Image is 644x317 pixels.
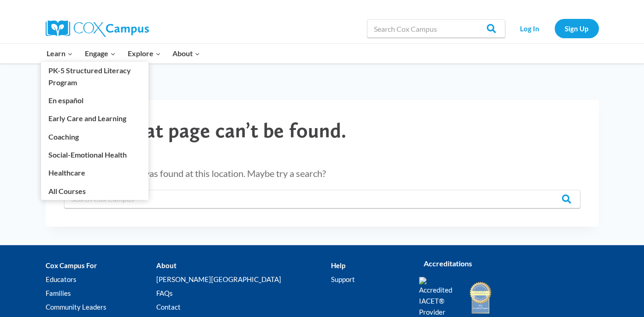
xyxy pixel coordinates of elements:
button: Child menu of Explore [122,44,167,63]
strong: Accreditations [424,259,472,268]
input: Search Cox Campus [64,190,580,208]
nav: Primary Navigation [41,44,206,63]
a: PK-5 Structured Literacy Program [41,62,148,91]
a: Early Care and Learning [41,110,148,127]
a: Social-Emotional Health [41,146,148,164]
h1: Oops! That page can’t be found. [64,118,580,143]
span: Learn [47,47,73,59]
img: Cox Campus [46,20,149,37]
a: Educators [46,273,156,287]
a: Sign Up [555,19,599,38]
a: Log In [510,19,550,38]
p: It looks like nothing was found at this location. Maybe try a search? [64,166,580,181]
nav: Secondary Navigation [510,19,599,38]
button: Child menu of Engage [79,44,122,63]
a: All Courses [41,182,148,200]
img: IDA Accredited [469,281,492,315]
a: Healthcare [41,164,148,182]
a: En español [41,92,148,109]
input: Search Cox Campus [367,19,505,38]
a: Families [46,287,156,300]
a: Contact [156,300,331,314]
a: FAQs [156,287,331,300]
button: Child menu of About [166,44,206,63]
a: Support [331,273,405,287]
a: Community Leaders [46,300,156,314]
a: [PERSON_NAME][GEOGRAPHIC_DATA] [156,273,331,287]
a: Coaching [41,128,148,145]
